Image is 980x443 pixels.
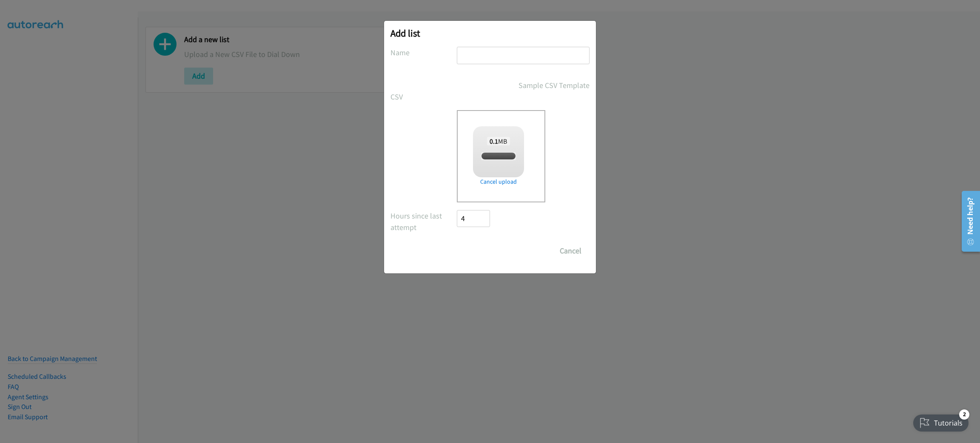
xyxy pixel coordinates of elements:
h2: Add list [390,27,590,39]
span: MB [487,137,510,145]
button: Cancel [552,242,590,259]
label: Name [390,47,457,58]
strong: 0.1 [490,137,498,145]
label: CSV [390,91,457,102]
iframe: Checklist [908,406,974,437]
iframe: Resource Center [955,187,980,255]
span: RIPPLING.csv [481,152,516,160]
a: Sample CSV Template [518,80,590,91]
label: Hours since last attempt [390,210,457,233]
a: Cancel upload [473,177,524,186]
